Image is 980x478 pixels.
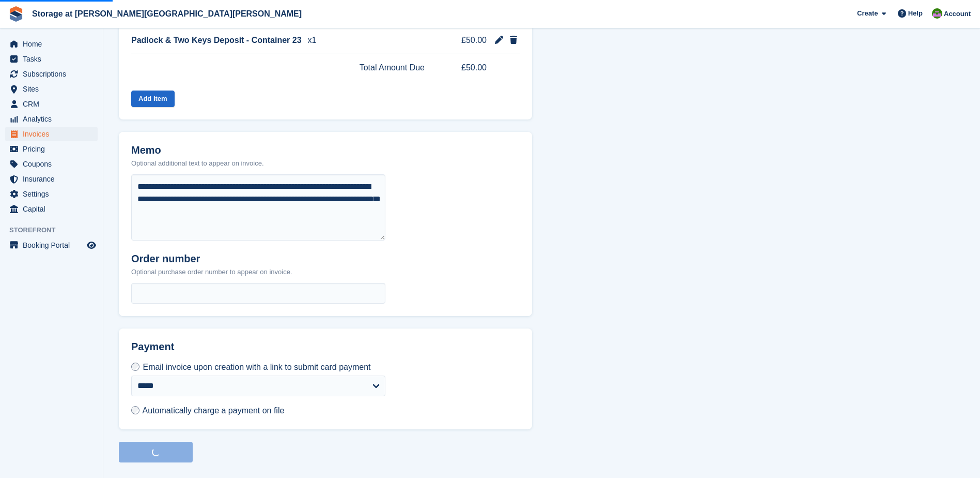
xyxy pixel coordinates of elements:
[131,267,292,277] p: Optional purchase order number to appear on invoice.
[9,225,103,235] span: Storefront
[23,157,85,171] span: Coupons
[23,238,85,252] span: Booking Portal
[131,363,139,371] input: Email invoice upon creation with a link to submit card payment
[23,82,85,96] span: Sites
[5,127,98,141] a: menu
[932,8,942,19] img: Mark Spendlove
[131,91,175,108] button: Add Item
[23,52,85,66] span: Tasks
[5,52,98,66] a: menu
[5,238,98,252] a: menu
[23,97,85,111] span: CRM
[131,34,302,47] span: Padlock & Two Keys Deposit - Container 23
[23,67,85,81] span: Subscriptions
[447,62,487,74] span: £50.00
[131,253,292,265] h2: Order number
[23,112,85,126] span: Analytics
[308,34,317,47] span: x1
[5,172,98,186] a: menu
[8,6,24,22] img: stora-icon-8386f47178a22dfd0bd8f6a31ec36ba5ce8667c1dd55bd0f319d3a0aa187defe.svg
[85,239,98,251] a: Preview store
[23,187,85,201] span: Settings
[360,62,425,74] span: Total Amount Due
[5,187,98,201] a: menu
[23,172,85,186] span: Insurance
[23,37,85,51] span: Home
[131,144,264,156] h2: Memo
[5,142,98,156] a: menu
[944,9,971,19] span: Account
[143,363,370,371] span: Email invoice upon creation with a link to submit card payment
[28,5,306,22] a: Storage at [PERSON_NAME][GEOGRAPHIC_DATA][PERSON_NAME]
[447,34,487,47] span: £50.00
[131,158,264,169] p: Optional additional text to appear on invoice.
[23,142,85,156] span: Pricing
[5,157,98,171] a: menu
[5,67,98,81] a: menu
[5,37,98,51] a: menu
[23,202,85,216] span: Capital
[5,97,98,111] a: menu
[23,127,85,141] span: Invoices
[5,202,98,216] a: menu
[131,406,139,414] input: Automatically charge a payment on file
[908,8,923,19] span: Help
[131,341,385,361] h2: Payment
[857,8,878,19] span: Create
[5,112,98,126] a: menu
[5,82,98,96] a: menu
[143,406,285,415] span: Automatically charge a payment on file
